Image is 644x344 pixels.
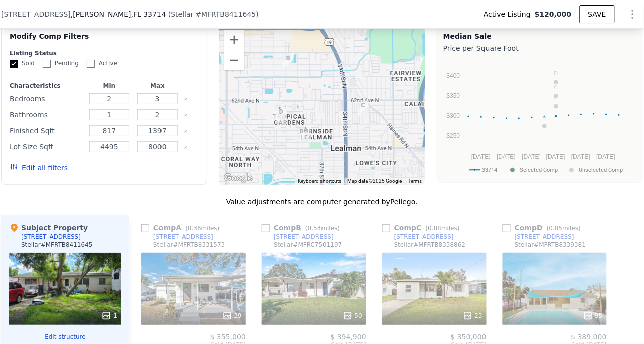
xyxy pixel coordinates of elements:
div: Price per Square Foot [443,41,636,55]
span: $ 350,000 [451,333,487,341]
svg: A chart. [443,55,636,180]
button: SAVE [580,5,615,23]
text: C [554,84,558,90]
div: [STREET_ADDRESS] [153,233,213,241]
div: Median Sale [443,31,636,41]
span: , FL 33714 [131,10,166,18]
span: $ 394,900 [331,333,366,341]
span: ( miles) [301,225,344,232]
div: 23 [463,311,482,321]
text: $250 [447,132,460,139]
div: [STREET_ADDRESS] [21,233,81,241]
button: Clear [184,129,188,133]
a: Terms [408,178,422,184]
label: Active [87,59,117,68]
button: Zoom out [224,50,244,70]
span: 0.88 [428,225,441,232]
button: Edit all filters [10,163,68,173]
div: 39 [222,311,242,321]
div: Characteristics [10,82,83,90]
div: Bedrooms [10,92,83,106]
span: 0.36 [188,225,201,232]
text: [DATE] [522,153,541,160]
button: Clear [184,113,188,117]
span: ( miles) [181,225,223,232]
input: Pending [43,60,51,68]
div: Stellar # MFRTB8339381 [515,241,586,249]
span: # MFRTB8411645 [195,10,256,18]
span: 0.53 [308,225,321,232]
button: Edit structure [9,333,121,341]
span: Active Listing [484,9,535,19]
a: [STREET_ADDRESS] [141,233,213,241]
text: D [554,70,558,76]
span: Map data ©2025 Google [347,178,402,184]
div: Stellar # MFRTB8411645 [21,241,92,249]
a: Open this area in Google Maps (opens a new window) [222,172,255,185]
span: $120,000 [535,9,572,19]
text: $400 [447,72,460,79]
div: Subject Property [9,223,88,233]
text: [DATE] [597,153,616,160]
div: 95 [583,311,603,321]
div: 5929 32nd St N [354,96,373,121]
div: 1 [101,311,117,321]
button: Show Options [623,4,643,24]
text: [DATE] [471,153,491,160]
a: [STREET_ADDRESS] [262,233,334,241]
img: Google [222,172,255,185]
span: ( miles) [422,225,464,232]
text: [DATE] [571,153,590,160]
text: B [554,94,558,100]
span: [STREET_ADDRESS] [1,9,71,19]
span: Stellar [171,10,193,18]
input: Sold [10,60,18,68]
div: 50 [343,311,362,321]
div: 4073 67th Ave N [279,49,298,74]
div: [STREET_ADDRESS] [515,233,574,241]
text: Selected Comp [520,167,558,173]
div: Listing Status [10,49,199,57]
div: 4221 58th Ave N [272,103,291,128]
button: Clear [184,145,188,149]
div: Comp D [503,223,585,233]
label: Pending [43,59,79,68]
div: Modify Comp Filters [10,31,199,49]
div: Max [135,82,180,90]
text: $300 [447,112,460,119]
text: [DATE] [546,153,565,160]
div: 3921 55th Ave N [296,121,315,146]
text: A [543,114,547,120]
div: ( ) [168,9,259,19]
div: 5831 42nd Way N [270,99,289,124]
a: [STREET_ADDRESS] [503,233,574,241]
text: $350 [447,92,460,99]
span: $ 355,000 [210,333,246,341]
span: ( miles) [543,225,585,232]
button: Zoom in [224,30,244,50]
text: [DATE] [497,153,516,160]
div: Value adjustments are computer generated by Pellego . [1,197,643,207]
div: Comp A [141,223,223,233]
label: Sold [10,59,35,68]
div: Stellar # MFRTB8331573 [153,241,225,249]
a: [STREET_ADDRESS] [382,233,454,241]
div: Finished Sqft [10,124,83,138]
div: Bathrooms [10,108,83,122]
span: $ 389,000 [571,333,607,341]
input: Active [87,60,95,68]
div: Comp C [382,223,464,233]
text: Unselected Comp [579,167,623,173]
div: Stellar # MFRC7501197 [274,241,342,249]
div: [STREET_ADDRESS] [394,233,454,241]
div: Lot Size Sqft [10,140,83,154]
button: Clear [184,97,188,101]
text: 33714 [482,167,498,173]
div: Comp B [262,223,344,233]
button: Keyboard shortcuts [298,178,341,185]
span: , [PERSON_NAME] [71,9,166,19]
div: Min [87,82,131,90]
div: Stellar # MFRTB8338862 [394,241,465,249]
div: [STREET_ADDRESS] [274,233,334,241]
